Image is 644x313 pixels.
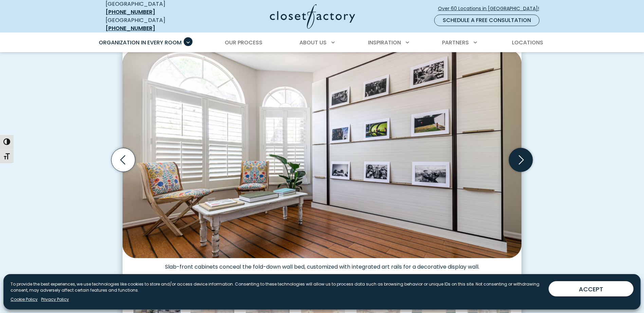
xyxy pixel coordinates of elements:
[123,50,521,258] img: Wall bed disguised as a photo gallery installation
[94,33,550,52] nav: Primary Menu
[106,24,155,32] a: [PHONE_NUMBER]
[442,39,469,46] span: Partners
[109,145,138,174] button: Previous slide
[299,39,327,46] span: About Us
[41,296,69,302] a: Privacy Policy
[270,4,355,29] img: Closet Factory Logo
[11,296,38,302] a: Cookie Policy
[506,145,535,174] button: Next slide
[368,39,401,46] span: Inspiration
[438,3,545,15] a: Over 60 Locations in [GEOGRAPHIC_DATA]!
[106,16,204,33] div: [GEOGRAPHIC_DATA]
[225,39,262,46] span: Our Process
[99,39,182,46] span: Organization in Every Room
[438,5,545,12] span: Over 60 Locations in [GEOGRAPHIC_DATA]!
[512,39,543,46] span: Locations
[123,258,521,270] figcaption: Slab-front cabinets conceal the fold-down wall bed, customized with integrated art rails for a de...
[11,281,543,293] p: To provide the best experiences, we use technologies like cookies to store and/or access device i...
[549,281,633,296] button: ACCEPT
[106,8,155,16] a: [PHONE_NUMBER]
[434,15,539,26] a: Schedule a Free Consultation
